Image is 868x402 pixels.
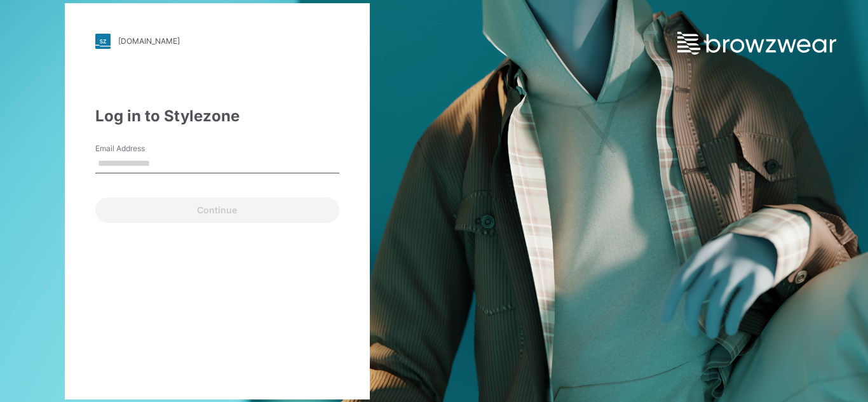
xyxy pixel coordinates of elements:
div: [DOMAIN_NAME] [118,36,180,46]
a: [DOMAIN_NAME] [95,34,339,49]
img: browzwear-logo.e42bd6dac1945053ebaf764b6aa21510.svg [677,32,836,55]
div: Log in to Stylezone [95,105,339,128]
label: Email Address [95,143,184,154]
img: stylezone-logo.562084cfcfab977791bfbf7441f1a819.svg [95,34,111,49]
